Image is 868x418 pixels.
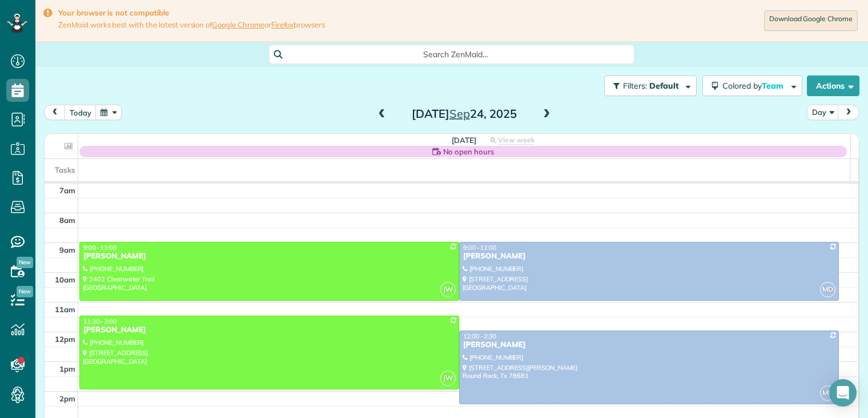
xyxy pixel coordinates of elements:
span: 9am [59,245,75,254]
button: Actions [807,75,859,96]
span: View week [498,136,535,145]
button: today [65,105,97,120]
button: Colored byTeam [702,75,802,96]
span: Colored by [722,81,787,91]
span: 8am [59,216,75,225]
strong: Your browser is not compatible [58,8,325,18]
button: Day [807,105,839,120]
span: New [17,257,33,268]
div: [PERSON_NAME] [83,252,456,261]
span: No open hours [443,146,495,157]
button: Filters: Default [604,75,697,96]
span: 10am [55,275,75,284]
a: Firefox [271,20,294,29]
div: [PERSON_NAME] [463,340,835,350]
button: prev [44,105,66,120]
span: 7am [59,186,75,195]
a: Filters: Default [598,75,697,96]
a: Download Google Chrome [764,10,858,31]
span: Team [762,81,785,91]
span: 11am [55,305,75,314]
span: 9:00 - 11:00 [83,244,116,252]
h2: [DATE] 24, 2025 [393,108,536,120]
div: [PERSON_NAME] [463,252,835,261]
div: [PERSON_NAME] [83,325,456,335]
span: Tasks [55,165,75,174]
span: MD [820,385,835,401]
span: New [17,286,33,297]
span: 2pm [59,394,75,403]
span: MD [820,282,835,297]
span: Sep [449,106,470,121]
span: JW [440,282,456,297]
button: next [838,105,859,120]
a: Google Chrome [212,20,264,29]
span: Default [649,81,680,91]
span: 11:30 - 2:00 [83,317,116,325]
span: 12:00 - 2:30 [463,332,496,340]
span: Filters: [623,81,647,91]
span: [DATE] [452,136,476,145]
span: 1pm [59,364,75,373]
span: 12pm [55,335,75,344]
span: JW [440,371,456,386]
div: Open Intercom Messenger [829,379,857,407]
span: ZenMaid works best with the latest version of or browsers [58,20,325,30]
span: 9:00 - 11:00 [463,244,496,252]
